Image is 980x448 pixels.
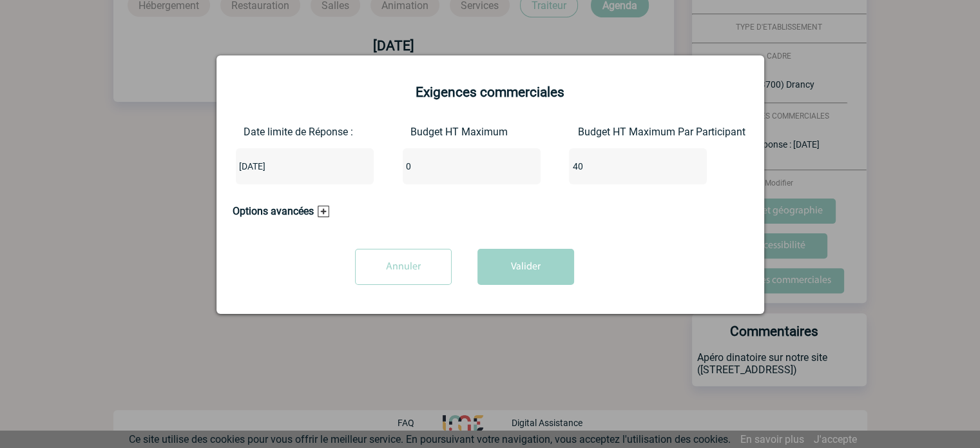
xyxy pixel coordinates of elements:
button: Valider [477,249,574,285]
label: Budget HT Maximum [410,126,441,138]
label: Date limite de Réponse : [244,126,274,138]
h2: Exigences commerciales [233,84,748,100]
input: Annuler [355,249,452,285]
h3: Options avancées [233,205,329,217]
label: Budget HT Maximum Par Participant [577,126,611,138]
